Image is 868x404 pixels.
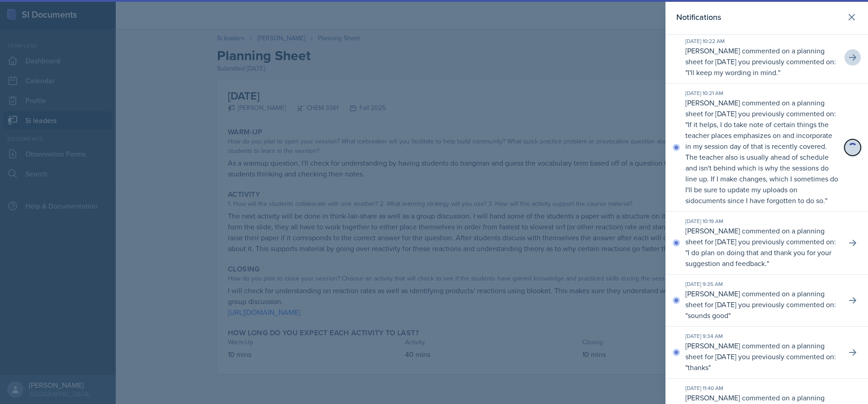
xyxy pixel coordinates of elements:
[685,217,839,225] div: [DATE] 10:19 AM
[685,332,839,340] div: [DATE] 9:34 AM
[685,288,839,321] p: [PERSON_NAME] commented on a planning sheet for [DATE] you previously commented on: " "
[685,89,839,97] div: [DATE] 10:21 AM
[688,362,708,372] p: thanks
[685,280,839,288] div: [DATE] 9:35 AM
[685,384,839,392] div: [DATE] 11:40 AM
[685,45,839,78] p: [PERSON_NAME] commented on a planning sheet for [DATE] you previously commented on: " "
[685,37,839,45] div: [DATE] 10:22 AM
[685,225,839,269] p: [PERSON_NAME] commented on a planning sheet for [DATE] you previously commented on: " "
[685,340,839,373] p: [PERSON_NAME] commented on a planning sheet for [DATE] you previously commented on: " "
[688,310,728,320] p: sounds good
[688,67,778,77] p: I'll keep my wording in mind.
[676,11,721,24] h2: Notifications
[685,97,839,206] p: [PERSON_NAME] commented on a planning sheet for [DATE] you previously commented on: " "
[685,247,831,268] p: I do plan on doing that and thank you for your suggestion and feedback.
[685,119,838,205] p: If it helps, I do take note of certain things the teacher places emphasizes on and incorporate in...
